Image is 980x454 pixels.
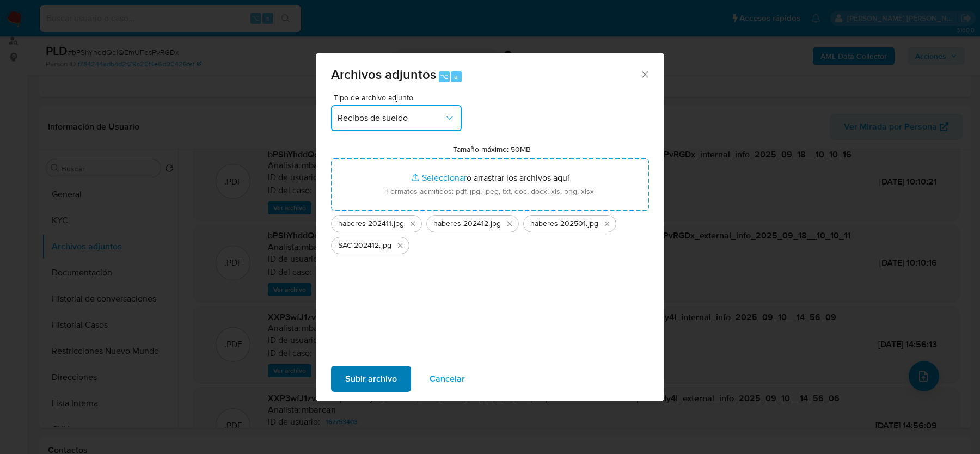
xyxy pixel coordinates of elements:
[331,105,462,131] button: Recibos de sueldo
[394,239,407,252] button: Eliminar SAC 202412.jpg
[406,217,419,230] button: Eliminar haberes 202411.jpg
[338,240,379,251] span: SAC 202412
[391,218,404,229] span: .jpg
[331,211,649,254] ul: Archivos seleccionados
[530,218,586,229] span: haberes 202501
[338,113,444,124] span: Recibos de sueldo
[430,367,465,391] span: Cancelar
[440,71,448,82] span: ⌥
[433,218,488,229] span: haberes 202412
[334,94,464,101] span: Tipo de archivo adjunto
[331,65,436,84] span: Archivos adjuntos
[488,218,501,229] span: .jpg
[379,240,391,251] span: .jpg
[601,217,614,230] button: Eliminar haberes 202501.jpg
[586,218,598,229] span: .jpg
[503,217,516,230] button: Eliminar haberes 202412.jpg
[338,218,391,229] span: haberes 202411
[640,69,650,79] button: Cerrar
[331,366,411,392] button: Subir archivo
[454,71,458,82] span: a
[345,367,397,391] span: Subir archivo
[415,366,479,392] button: Cancelar
[453,144,531,154] label: Tamaño máximo: 50MB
